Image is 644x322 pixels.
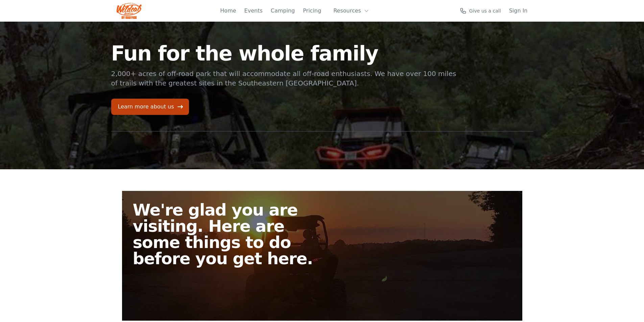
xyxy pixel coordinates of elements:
[117,3,142,19] img: Wildcat Logo
[133,202,328,267] h2: We're glad you are visiting. Here are some things to do before you get here.
[111,43,457,64] h1: Fun for the whole family
[509,7,528,15] a: Sign In
[220,7,236,15] a: Home
[303,7,321,15] a: Pricing
[329,4,373,18] button: Resources
[122,191,522,321] a: We're glad you are visiting. Here are some things to do before you get here.
[271,7,295,15] a: Camping
[111,99,189,115] a: Learn more about us
[111,69,457,88] p: 2,000+ acres of off-road park that will accommodate all off-road enthusiasts. We have over 100 mi...
[469,7,501,14] span: Give us a call
[460,7,501,14] a: Give us a call
[244,7,263,15] a: Events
